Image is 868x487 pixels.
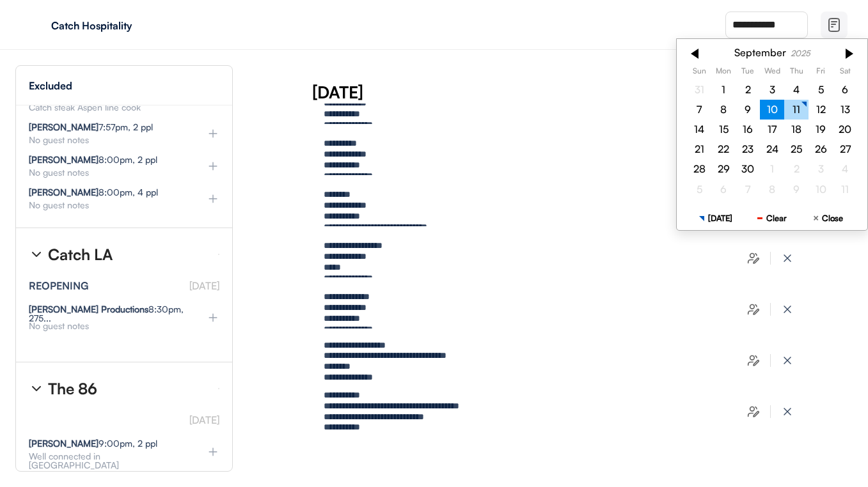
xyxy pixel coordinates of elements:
[809,139,833,159] div: 26 Sep 2025
[809,66,833,79] th: Friday
[744,206,800,229] button: Clear
[760,179,784,199] div: 8 Oct 2025
[26,15,46,35] img: yH5BAEAAAAALAAAAAABAAEAAAIBRAA7
[747,354,760,367] img: users-edit.svg
[760,119,784,139] div: 17 Sep 2025
[781,252,794,265] img: x-close%20%283%29.svg
[48,381,97,396] div: The 86
[29,381,44,396] img: chevron-right%20%281%29.svg
[784,139,809,159] div: 25 Sep 2025
[29,187,99,197] strong: [PERSON_NAME]
[29,304,148,314] strong: [PERSON_NAME] Productions
[29,438,99,449] strong: [PERSON_NAME]
[189,279,219,292] font: [DATE]
[784,79,809,99] div: 4 Sep 2025
[833,119,857,139] div: 20 Sep 2025
[711,99,736,119] div: 8 Sep 2025
[687,66,711,79] th: Sunday
[711,179,736,199] div: 6 Oct 2025
[800,206,856,229] button: Close
[736,66,760,79] th: Tuesday
[736,159,760,179] div: 30 Sep 2025
[29,135,186,144] div: No guest notes
[791,49,810,58] div: 2025
[809,179,833,199] div: 10 Oct 2025
[29,81,72,91] div: Excluded
[736,79,760,99] div: 2 Sep 2025
[29,188,158,197] div: 8:00pm, 4 ppl
[781,405,794,418] img: x-close%20%283%29.svg
[29,123,153,132] div: 7:57pm, 2 ppl
[833,66,857,79] th: Saturday
[29,155,157,164] div: 8:00pm, 2 ppl
[784,66,809,79] th: Thursday
[711,159,736,179] div: 29 Sep 2025
[747,303,760,316] img: users-edit.svg
[29,281,89,291] div: REOPENING
[747,252,760,265] img: users-edit.svg
[207,127,219,140] img: plus%20%281%29.svg
[833,79,857,99] div: 6 Sep 2025
[207,311,219,324] img: plus%20%281%29.svg
[711,66,736,79] th: Monday
[734,47,786,59] div: September
[207,160,219,173] img: plus%20%281%29.svg
[29,103,186,112] div: Catch steak Aspen line cook
[736,179,760,199] div: 7 Oct 2025
[687,79,711,99] div: 31 Aug 2025
[687,159,711,179] div: 28 Sep 2025
[29,154,99,165] strong: [PERSON_NAME]
[207,192,219,205] img: plus%20%281%29.svg
[312,81,868,104] div: [DATE]
[189,414,219,426] font: [DATE]
[207,445,219,458] img: plus%20%281%29.svg
[51,20,212,31] div: Catch Hospitality
[736,139,760,159] div: 23 Sep 2025
[809,99,833,119] div: 12 Sep 2025
[29,452,186,470] div: Well connected in [GEOGRAPHIC_DATA]
[29,305,184,323] div: 8:30pm, 275...
[687,179,711,199] div: 5 Oct 2025
[29,439,157,448] div: 9:00pm, 2 ppl
[688,206,744,229] button: [DATE]
[784,119,809,139] div: 18 Sep 2025
[711,79,736,99] div: 1 Sep 2025
[687,139,711,159] div: 21 Sep 2025
[809,79,833,99] div: 5 Sep 2025
[833,179,857,199] div: 11 Oct 2025
[760,79,784,99] div: 3 Sep 2025
[784,179,809,199] div: 9 Oct 2025
[760,66,784,79] th: Wednesday
[711,119,736,139] div: 15 Sep 2025
[784,99,809,119] div: 11 Sep 2025
[809,159,833,179] div: 3 Oct 2025
[736,99,760,119] div: 9 Sep 2025
[687,119,711,139] div: 14 Sep 2025
[781,303,794,316] img: x-close%20%283%29.svg
[29,321,186,330] div: No guest notes
[833,139,857,159] div: 27 Sep 2025
[760,139,784,159] div: 24 Sep 2025
[833,99,857,119] div: 13 Sep 2025
[736,119,760,139] div: 16 Sep 2025
[826,17,842,33] img: file-02.svg
[760,159,784,179] div: 1 Oct 2025
[833,159,857,179] div: 4 Oct 2025
[29,168,186,177] div: No guest notes
[29,201,186,210] div: No guest notes
[29,247,44,262] img: chevron-right%20%281%29.svg
[687,99,711,119] div: 7 Sep 2025
[29,121,99,132] strong: [PERSON_NAME]
[784,159,809,179] div: 2 Oct 2025
[747,405,760,418] img: users-edit.svg
[48,247,113,262] div: Catch LA
[809,119,833,139] div: 19 Sep 2025
[781,354,794,367] img: x-close%20%283%29.svg
[711,139,736,159] div: 22 Sep 2025
[760,99,784,119] div: 10 Sep 2025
